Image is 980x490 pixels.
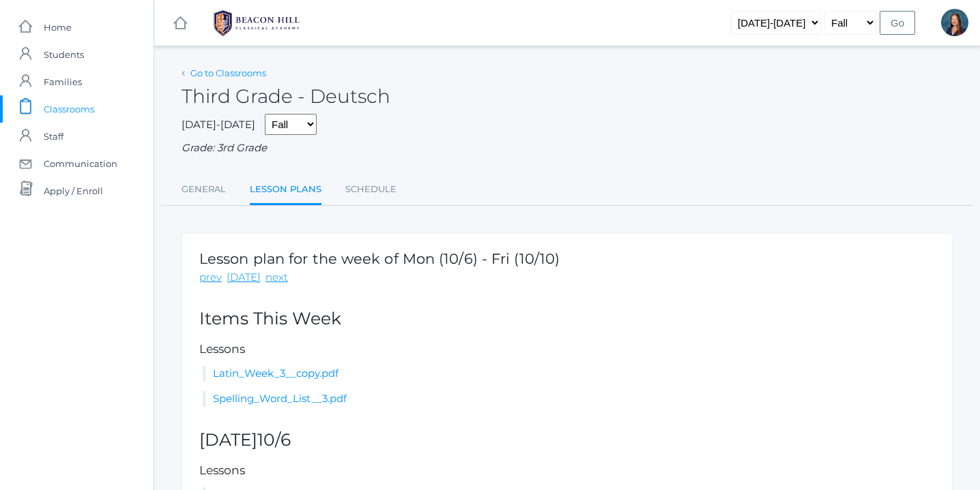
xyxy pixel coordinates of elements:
[182,86,390,107] h2: Third Grade - Deutsch
[44,95,94,123] span: Classrooms
[44,177,103,204] span: Apply / Enroll
[880,11,915,35] input: Go
[199,309,935,328] h2: Items This Week
[250,176,321,205] a: Lesson Plans
[199,251,560,266] h1: Lesson plan for the week of Mon (10/6) - Fri (10/10)
[44,150,117,177] span: Communication
[227,270,261,286] a: [DATE]
[199,343,935,356] h5: Lessons
[213,392,347,405] a: Spelling_Word_List__3.pdf
[44,14,72,41] span: Home
[44,68,82,95] span: Families
[44,41,84,68] span: Students
[182,140,953,156] div: Grade: 3rd Grade
[182,176,226,203] a: General
[265,270,288,286] a: next
[190,67,266,78] a: Go to Classrooms
[199,464,935,477] h5: Lessons
[345,176,397,203] a: Schedule
[182,118,255,131] span: [DATE]-[DATE]
[941,9,968,36] div: Lori Webster
[44,123,63,150] span: Staff
[213,367,338,380] a: Latin_Week_3__copy.pdf
[199,270,222,286] a: prev
[257,429,291,450] span: 10/6
[199,431,935,450] h2: [DATE]
[205,6,308,40] img: 1_BHCALogos-05.png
